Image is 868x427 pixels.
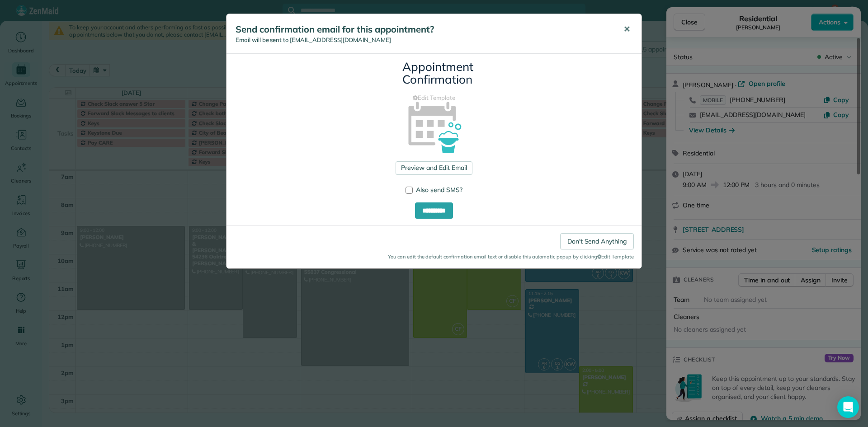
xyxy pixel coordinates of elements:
div: Open Intercom Messenger [837,396,859,418]
img: appointment_confirmation_icon-141e34405f88b12ade42628e8c248340957700ab75a12ae832a8710e9b578dc5.png [394,86,475,167]
h3: Appointment Confirmation [402,61,466,86]
a: Don't Send Anything [560,233,634,249]
span: Also send SMS? [416,186,462,194]
a: Preview and Edit Email [396,161,472,175]
span: ✕ [623,24,630,34]
span: Email will be sent to [EMAIL_ADDRESS][DOMAIN_NAME] [236,36,391,43]
small: You can edit the default confirmation email text or disable this automatic popup by clicking Edit... [234,253,634,261]
h5: Send confirmation email for this appointment? [236,23,611,36]
a: Edit Template [233,94,635,103]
